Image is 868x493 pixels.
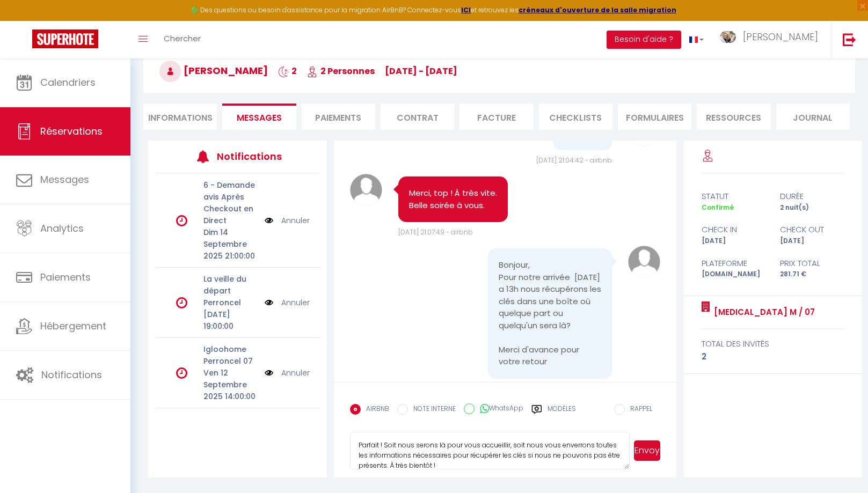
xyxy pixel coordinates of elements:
[459,104,533,130] li: Facture
[843,33,856,46] img: logout
[519,5,676,14] a: créneaux d'ouverture de la salle migration
[40,76,96,89] span: Calendriers
[164,33,201,44] span: Chercher
[776,104,850,130] li: Journal
[381,104,454,130] li: Contrat
[40,319,106,333] span: Hébergement
[361,404,389,416] label: AIRBNB
[618,104,691,130] li: FORMULAIRES
[156,21,209,58] a: Chercher
[281,297,310,308] a: Annuler
[628,246,660,278] img: avatar.png
[237,112,282,124] span: Messages
[281,367,310,379] a: Annuler
[625,404,652,416] label: RAPPEL
[634,440,660,461] button: Envoyer
[40,222,84,235] span: Analytics
[695,257,773,270] div: Plateforme
[9,4,41,36] button: Ouvrir le widget de chat LiveChat
[548,404,576,423] label: Modèles
[350,174,382,206] img: avatar.png
[281,215,310,226] a: Annuler
[203,308,258,332] p: [DATE] 19:00:00
[499,259,602,368] pre: Bonjour, Pour notre arrivée [DATE] a 13h nous récupérons les clés dans une boîte où quelque part ...
[32,30,98,48] img: Super Booking
[695,269,773,279] div: [DOMAIN_NAME]
[702,337,844,350] div: total des invités
[607,31,681,49] button: Besoin d'aide ?
[203,367,258,402] p: Ven 12 Septembre 2025 14:00:00
[702,203,734,212] span: Confirmé
[702,350,844,363] div: 2
[720,31,736,43] img: ...
[773,269,851,279] div: 281.71 €
[302,104,375,130] li: Paiements
[159,64,268,77] span: [PERSON_NAME]
[40,270,91,284] span: Paiements
[710,306,815,319] a: [MEDICAL_DATA] M / 07
[695,223,773,236] div: check in
[536,156,612,165] span: [DATE] 21:04:42 - airbnb
[773,203,851,213] div: 2 nuit(s)
[408,404,456,416] label: NOTE INTERNE
[278,65,297,77] span: 2
[539,104,612,130] li: CHECKLISTS
[203,179,258,226] p: 6 - Demande avis Après Checkout en Direct
[773,223,851,236] div: check out
[695,190,773,203] div: statut
[265,367,273,379] img: NO IMAGE
[203,273,258,308] p: La veille du départ Perroncel
[265,297,273,308] img: NO IMAGE
[40,124,103,138] span: Réservations
[385,65,457,77] span: [DATE] - [DATE]
[41,368,102,381] span: Notifications
[743,30,818,43] span: [PERSON_NAME]
[203,414,258,461] p: 🛎️ Guide d’accès : À lire avant votre arrivée
[773,236,851,246] div: [DATE]
[265,215,273,226] img: NO IMAGE
[217,144,286,168] h3: Notifications
[475,403,523,415] label: WhatsApp
[773,190,851,203] div: durée
[398,227,473,237] span: [DATE] 21:07:49 - airbnb
[409,187,497,211] pre: Merci, top ! À très vite. Belle soirée à vous.
[697,104,770,130] li: Ressources
[203,343,258,367] p: Igloohome Perroncel 07
[773,257,851,270] div: Prix total
[712,21,831,58] a: ... [PERSON_NAME]
[307,65,375,77] span: 2 Personnes
[695,236,773,246] div: [DATE]
[40,173,89,186] span: Messages
[203,226,258,262] p: Dim 14 Septembre 2025 21:00:00
[143,104,217,130] li: Informations
[461,5,471,14] a: ICI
